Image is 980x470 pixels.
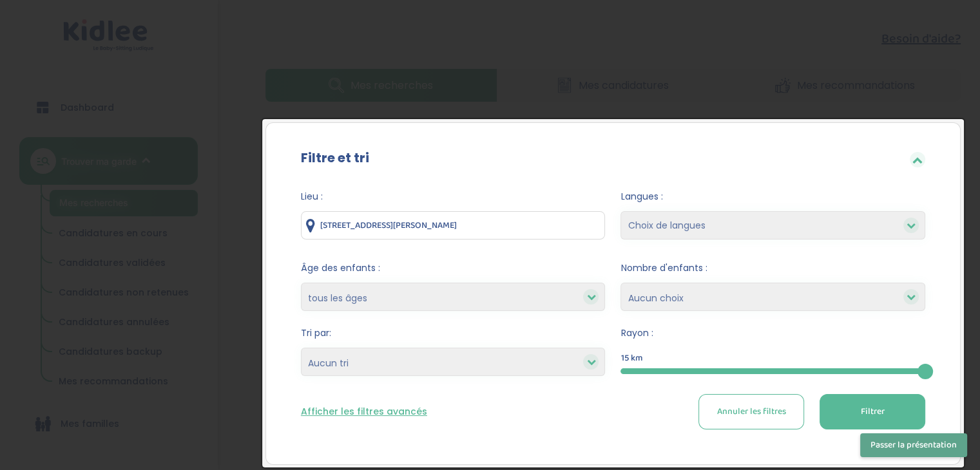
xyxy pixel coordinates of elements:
span: Filtrer [860,405,884,418]
button: Filtrer [820,394,925,429]
input: Ville ou code postale [301,211,606,240]
span: Lieu : [301,190,606,203]
span: Âge des enfants : [301,261,606,275]
span: Langues : [620,190,925,203]
span: Tri par: [301,326,606,340]
button: Afficher les filtres avancés [301,405,427,418]
span: Annuler les filtres [716,405,785,418]
button: Passer la présentation [860,433,967,457]
button: Annuler les filtres [698,394,804,429]
span: 15 km [620,352,642,365]
span: Rayon : [620,326,925,340]
label: Filtre et tri [301,148,369,167]
span: Nombre d'enfants : [620,261,925,275]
